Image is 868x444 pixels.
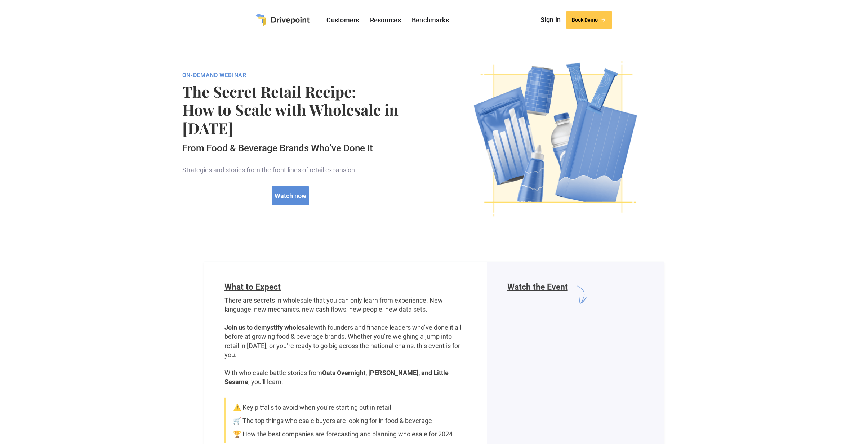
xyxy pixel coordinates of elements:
img: consumer brand graphic representing CPG and products [469,50,647,227]
span: 🛒 The top things wholesale buyers are looking for in food & beverage [233,417,432,424]
div: ⚠️ Key pitfalls to avoid when you’re starting out in retail [233,403,467,416]
strong: Oats Overnight, [PERSON_NAME], and Little Sesame [224,369,449,386]
span: 🏆 How the best companies are forecasting and planning wholesale for 2024 [233,430,453,438]
span: What to Expect [224,282,281,292]
h5: From Food & Beverage Brands Who’ve Done It [182,143,453,154]
a: Resources [366,14,405,26]
div: On-DEMAND Webinar [182,72,453,79]
h6: Watch the Event [507,282,568,307]
a: home [255,14,310,26]
img: arrow [568,282,593,307]
a: Benchmarks [408,14,453,26]
a: Sign In [537,14,565,25]
strong: The Secret Retail Recipe: How to Scale with Wholesale in [DATE] [182,83,453,137]
div: Book Demo [572,17,598,23]
p: Strategies and stories from the front lines of retail expansion. [182,165,399,174]
a: Watch now [272,186,309,205]
a: Customers [323,14,362,26]
strong: Join us to demystify wholesale [224,324,314,331]
p: There are secrets in wholesale that you can only learn from experience. New language, new mechani... [224,296,467,397]
a: Book Demo [566,11,612,29]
